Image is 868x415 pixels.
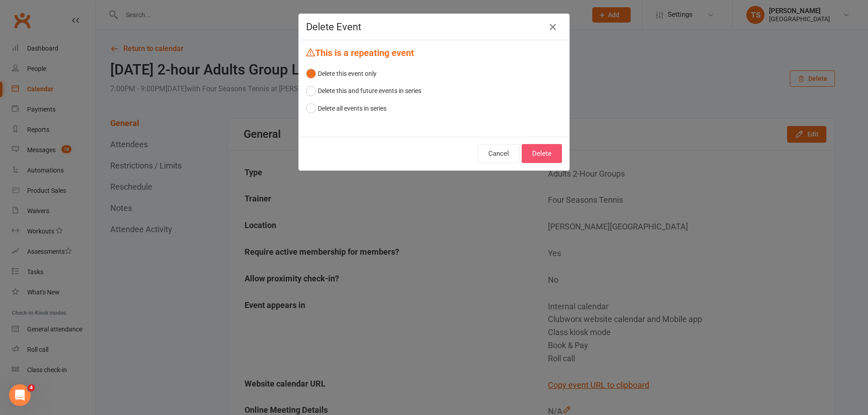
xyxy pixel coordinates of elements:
iframe: Intercom live chat [9,384,31,406]
h4: Delete Event [306,21,562,33]
span: 4 [28,384,35,392]
button: Cancel [478,144,519,163]
button: Delete all events in series [306,100,387,117]
button: Delete this event only [306,65,377,82]
h4: This is a repeating event [306,47,562,58]
button: Close [546,20,560,34]
button: Delete this and future events in series [306,82,421,99]
button: Delete [522,144,562,163]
